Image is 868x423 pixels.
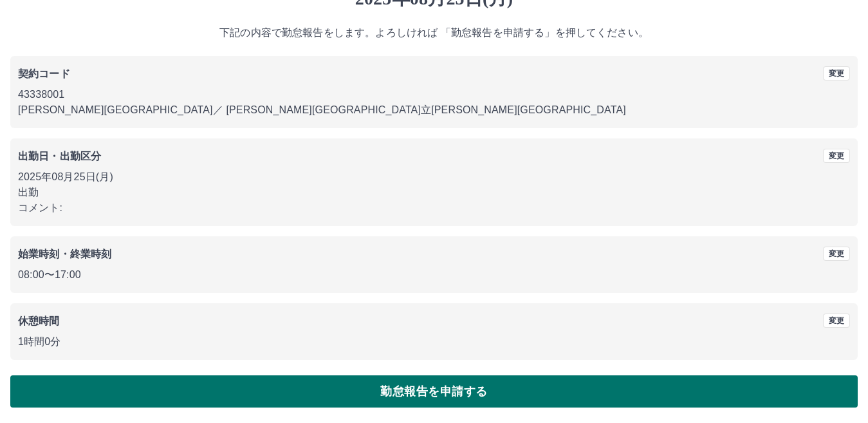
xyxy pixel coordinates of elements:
p: 2025年08月25日(月) [18,169,850,185]
p: 出勤 [18,185,850,200]
b: 始業時刻・終業時刻 [18,249,111,259]
b: 出勤日・出勤区分 [18,151,101,162]
b: 契約コード [18,68,70,79]
p: 43338001 [18,87,850,102]
b: 休憩時間 [18,315,60,326]
button: 変更 [823,314,850,328]
button: 勤怠報告を申請する [10,375,858,408]
button: 変更 [823,66,850,80]
p: [PERSON_NAME][GEOGRAPHIC_DATA] ／ [PERSON_NAME][GEOGRAPHIC_DATA]立[PERSON_NAME][GEOGRAPHIC_DATA] [18,102,850,118]
p: 下記の内容で勤怠報告をします。よろしければ 「勤怠報告を申請する」を押してください。 [10,25,858,41]
button: 変更 [823,247,850,261]
button: 変更 [823,149,850,163]
p: コメント: [18,200,850,216]
p: 1時間0分 [18,334,850,350]
p: 08:00 〜 17:00 [18,267,850,283]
